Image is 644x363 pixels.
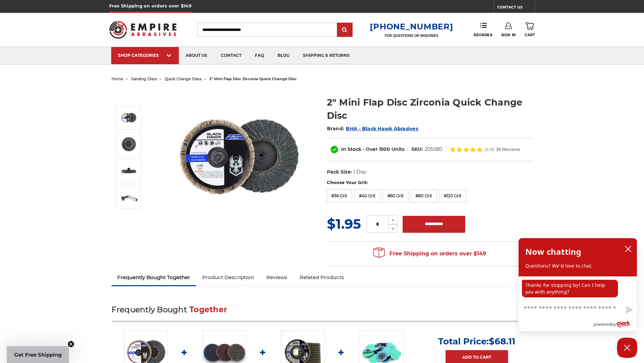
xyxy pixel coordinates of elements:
dt: Pack Size: [327,168,352,176]
a: Frequently Bought Together [112,270,196,285]
input: Submit [338,23,352,37]
span: 39 Reviews [496,147,520,152]
label: Choose Your Grit: [327,179,533,186]
a: faq [248,47,271,64]
span: 2" mini flap disc zirconia quick change disc [209,76,297,81]
img: BHA 2" Zirconia Flap Disc, 60 Grit, for Efficient Surface Blending [120,136,137,153]
span: Cart [525,33,535,37]
img: 2" Quick Change Flap Disc Mounted on Die Grinder for Precision Metal Work [120,188,137,205]
a: quick change discs [165,76,201,81]
span: Together [189,305,227,314]
img: Black Hawk Abrasives 2-inch Zirconia Flap Disc with 60 Grit Zirconia for Smooth Finishing [169,89,305,224]
dt: SKU: [411,146,423,153]
a: shipping & returns [296,47,356,64]
span: Sign In [501,33,516,37]
a: BHA - Black Hawk Abrasives [346,126,418,132]
a: home [112,76,123,81]
a: [PHONE_NUMBER] [370,22,453,31]
button: Send message [620,302,637,318]
span: by [611,320,616,328]
span: Get Free Shipping [14,351,62,358]
span: Reorder [474,33,492,37]
span: powered [593,320,611,328]
div: olark chatbox [518,238,637,331]
a: Related Products [293,270,350,285]
span: Frequently Bought [112,305,187,314]
a: sanding discs [131,76,157,81]
dd: 205080 [425,146,442,153]
span: In Stock [341,146,361,152]
span: - Over [363,146,378,152]
a: Cart [525,22,535,37]
dd: 1 Disc [353,168,367,176]
span: $68.11 [489,336,515,347]
h2: Now chatting [525,245,581,258]
a: about us [179,47,214,64]
span: Units [391,146,404,152]
p: Thanks for stopping by! Can I help you with anything? [522,280,618,297]
a: CONTACT US [497,3,535,13]
div: Get Free ShippingClose teaser [7,346,69,363]
img: Side View of BHA 2-Inch Quick Change Flap Disc with Male Roloc Connector for Die Grinders [120,162,137,179]
button: Close teaser [68,341,74,347]
span: 1500 [379,146,390,152]
p: Total Price: [438,336,515,347]
span: Brand: [327,126,344,132]
a: Powered by Olark [593,318,637,331]
div: SHOP CATEGORIES [118,53,172,58]
span: $1.95 [327,215,361,232]
img: Empire Abrasives [109,17,177,43]
p: FOR QUESTIONS OR INQUIRIES [370,33,453,38]
button: Close Chatbox [617,338,637,358]
span: Free Shipping on orders over $149 [373,247,486,260]
p: Questions? We'd love to chat. [525,263,630,269]
div: chat [519,276,637,300]
button: close chatbox [623,244,634,254]
a: Reviews [260,270,293,285]
a: Product Description [196,270,260,285]
a: contact [214,47,248,64]
h1: 2" Mini Flap Disc Zirconia Quick Change Disc [327,96,533,122]
a: blog [271,47,296,64]
span: (4.9) [485,147,494,152]
img: Black Hawk Abrasives 2-inch Zirconia Flap Disc with 60 Grit Zirconia for Smooth Finishing [120,109,137,126]
a: Reorder [474,22,492,37]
